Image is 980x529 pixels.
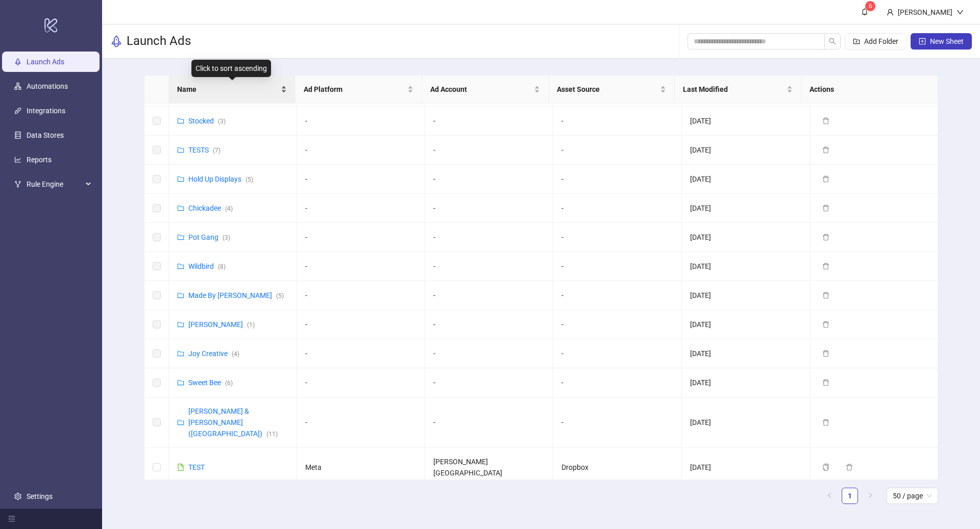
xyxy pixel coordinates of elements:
[425,136,553,165] td: -
[683,84,785,95] span: Last Modified
[425,223,553,252] td: -
[422,75,549,104] th: Ad Account
[853,38,860,45] span: folder-add
[223,234,230,241] span: ( 3 )
[425,339,553,368] td: -
[27,156,52,164] a: Reports
[177,146,184,154] span: folder
[675,75,801,104] th: Last Modified
[553,223,681,252] td: -
[188,117,226,125] a: Stocked(3)
[842,488,858,504] li: 1
[845,33,906,49] button: Add Folder
[188,463,205,471] a: TEST
[188,320,255,329] a: [PERSON_NAME](1)
[188,349,239,358] a: Joy Creative(4)
[822,464,829,471] span: copy
[549,75,675,104] th: Asset Source
[425,281,553,310] td: -
[682,281,810,310] td: [DATE]
[682,397,810,448] td: [DATE]
[177,84,279,95] span: Name
[27,131,64,139] a: Data Stores
[682,368,810,397] td: [DATE]
[682,252,810,281] td: [DATE]
[297,339,425,368] td: -
[247,321,255,329] span: ( 1 )
[801,75,928,104] th: Actions
[177,379,184,386] span: folder
[177,419,184,426] span: folder
[177,234,184,241] span: folder
[822,419,829,426] span: delete
[553,165,681,194] td: -
[829,38,836,45] span: search
[14,181,21,188] span: fork
[177,321,184,328] span: folder
[177,464,184,471] span: file
[553,252,681,281] td: -
[682,136,810,165] td: [DATE]
[188,175,253,183] a: Hold Up Displays(5)
[177,117,184,124] span: folder
[225,380,233,387] span: ( 6 )
[304,84,405,95] span: Ad Platform
[297,136,425,165] td: -
[177,175,184,183] span: folder
[297,223,425,252] td: -
[191,60,271,77] div: Click to sort ascending
[27,82,68,90] a: Automations
[297,252,425,281] td: -
[919,38,926,45] span: plus-square
[682,448,810,487] td: [DATE]
[553,194,681,223] td: -
[822,350,829,357] span: delete
[188,204,233,212] a: Chickadee(4)
[842,488,857,503] a: 1
[177,263,184,270] span: folder
[553,448,681,487] td: Dropbox
[822,263,829,270] span: delete
[864,37,898,45] span: Add Folder
[846,464,853,471] span: delete
[553,310,681,339] td: -
[822,175,829,183] span: delete
[218,118,226,125] span: ( 3 )
[821,488,838,504] li: Previous Page
[225,205,233,212] span: ( 4 )
[861,8,868,15] span: bell
[682,107,810,136] td: [DATE]
[296,75,422,104] th: Ad Platform
[862,488,878,504] button: right
[887,9,894,16] span: user
[682,223,810,252] td: [DATE]
[867,492,873,498] span: right
[553,397,681,448] td: -
[188,233,230,241] a: Pot Gang(3)
[869,3,872,10] span: 6
[297,310,425,339] td: -
[893,488,932,503] span: 50 / page
[425,194,553,223] td: -
[27,492,53,500] a: Settings
[177,205,184,212] span: folder
[266,431,278,438] span: ( 11 )
[822,146,829,154] span: delete
[425,448,553,487] td: [PERSON_NAME] [GEOGRAPHIC_DATA]
[553,281,681,310] td: -
[27,58,64,66] a: Launch Ads
[553,339,681,368] td: -
[188,291,284,299] a: Made By [PERSON_NAME](5)
[177,292,184,299] span: folder
[425,368,553,397] td: -
[930,37,964,45] span: New Sheet
[177,350,184,357] span: folder
[822,292,829,299] span: delete
[127,33,191,49] h3: Launch Ads
[822,234,829,241] span: delete
[169,75,296,104] th: Name
[297,397,425,448] td: -
[957,9,964,16] span: down
[553,136,681,165] td: -
[557,84,658,95] span: Asset Source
